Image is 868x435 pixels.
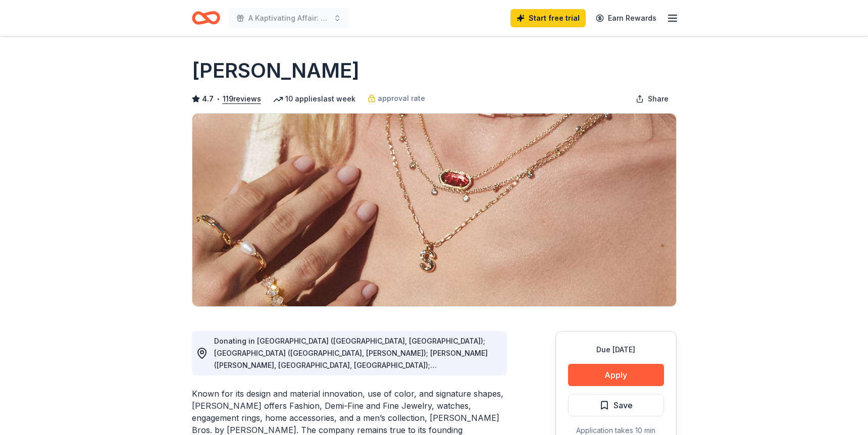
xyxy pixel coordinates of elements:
[648,93,669,105] span: Share
[228,8,349,28] button: A Kaptivating Affair: Celebrating 10 year of Impact & Service
[510,9,586,27] a: Start free trial
[614,399,633,412] span: Save
[202,93,214,105] span: 4.7
[273,93,355,105] div: 10 applies last week
[368,92,425,104] a: approval rate
[216,95,220,103] span: •
[628,89,677,109] button: Share
[590,9,662,27] a: Earn Rewards
[192,114,676,306] img: Image for Kendra Scott
[223,93,261,105] button: 119reviews
[568,364,664,386] button: Apply
[568,394,664,416] button: Save
[192,6,220,30] a: Home
[248,12,329,24] span: A Kaptivating Affair: Celebrating 10 year of Impact & Service
[192,57,360,85] h1: [PERSON_NAME]
[378,92,425,104] span: approval rate
[568,344,664,356] div: Due [DATE]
